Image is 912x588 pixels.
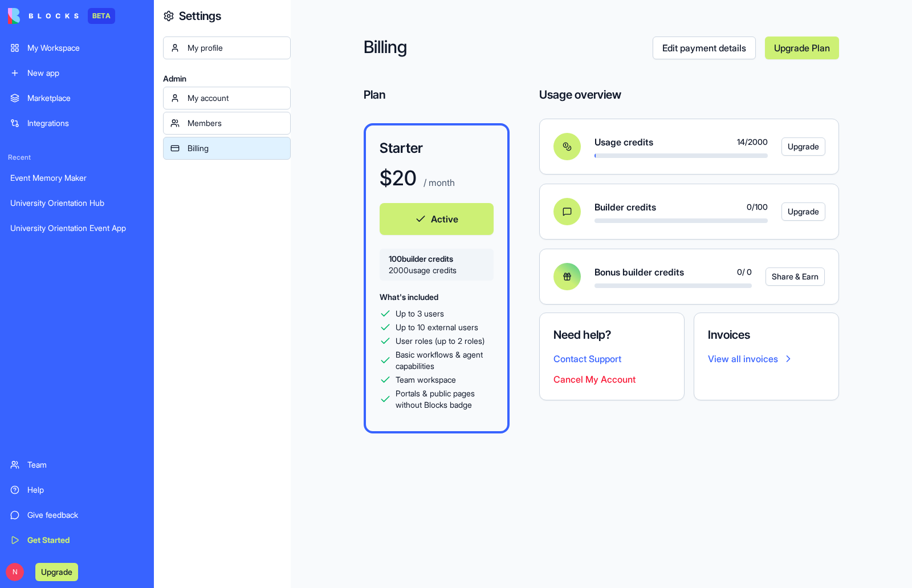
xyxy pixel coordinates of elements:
[553,372,636,386] button: Cancel My Account
[163,112,291,135] a: Members
[553,327,670,343] h4: Need help?
[3,453,150,476] a: Team
[781,202,825,221] button: Upgrade
[781,202,811,221] a: Upgrade
[163,87,291,110] a: My account
[27,67,144,79] div: New app
[781,137,825,156] button: Upgrade
[188,117,283,129] div: Members
[8,8,79,24] img: logo
[364,87,510,103] h4: Plan
[163,37,291,59] a: My profile
[737,266,752,278] span: 0 / 0
[781,137,811,156] a: Upgrade
[27,117,144,129] div: Integrations
[539,87,621,103] h4: Usage overview
[3,504,150,526] a: Give feedback
[35,563,78,581] button: Upgrade
[163,73,291,84] span: Admin
[595,135,653,149] span: Usage credits
[765,37,839,59] a: Upgrade Plan
[88,8,115,24] div: BETA
[380,139,494,157] h3: Starter
[179,8,221,24] h4: Settings
[10,197,144,209] div: University Orientation Hub
[6,563,24,581] span: N
[380,167,417,189] h1: $ 20
[396,388,494,411] span: Portals & public pages without Blocks badge
[163,137,291,160] a: Billing
[396,374,456,386] span: Team workspace
[3,62,150,84] a: New app
[396,308,444,319] span: Up to 3 users
[8,8,115,24] a: BETA
[3,153,150,162] span: Recent
[708,327,825,343] h4: Invoices
[27,534,144,546] div: Get Started
[389,265,484,276] span: 2000 usage credits
[421,176,455,189] p: / month
[10,222,144,234] div: University Orientation Event App
[380,292,438,302] span: What's included
[380,203,494,235] button: Active
[396,322,478,333] span: Up to 10 external users
[747,201,768,213] span: 0 / 100
[27,459,144,471] div: Team
[3,192,150,214] a: University Orientation Hub
[3,478,150,501] a: Help
[364,37,653,59] h2: Billing
[653,37,756,59] a: Edit payment details
[188,92,283,104] div: My account
[737,136,768,148] span: 14 / 2000
[188,42,283,54] div: My profile
[35,566,78,577] a: Upgrade
[595,200,656,214] span: Builder credits
[3,217,150,240] a: University Orientation Event App
[396,335,484,347] span: User roles (up to 2 roles)
[27,42,144,54] div: My Workspace
[27,484,144,496] div: Help
[364,123,510,433] a: Starter$20 / monthActive100builder credits2000usage creditsWhat's includedUp to 3 usersUp to 10 e...
[708,352,825,366] a: View all invoices
[389,253,484,265] span: 100 builder credits
[766,267,825,286] button: Share & Earn
[3,87,150,110] a: Marketplace
[3,529,150,551] a: Get Started
[396,349,494,372] span: Basic workflows & agent capabilities
[27,92,144,104] div: Marketplace
[3,167,150,189] a: Event Memory Maker
[3,37,150,59] a: My Workspace
[3,112,150,135] a: Integrations
[188,143,283,154] div: Billing
[553,352,621,366] button: Contact Support
[27,509,144,521] div: Give feedback
[595,265,684,279] span: Bonus builder credits
[10,172,144,184] div: Event Memory Maker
